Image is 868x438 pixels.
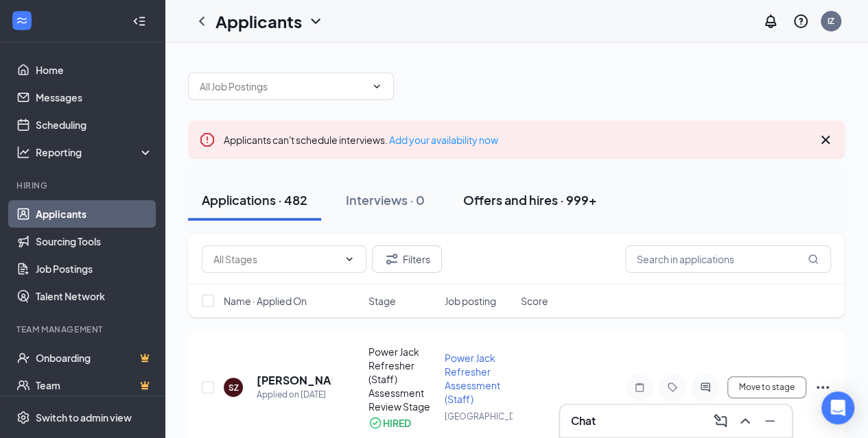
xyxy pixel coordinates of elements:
[389,134,498,146] a: Add your availability now
[445,411,532,422] span: [GEOGRAPHIC_DATA]
[631,382,648,393] svg: Note
[16,180,150,191] div: Hiring
[817,132,834,148] svg: Cross
[737,413,753,429] svg: ChevronUp
[828,15,834,27] div: IZ
[793,13,809,29] svg: QuestionInfo
[344,254,355,265] svg: ChevronDown
[384,251,400,267] svg: Filter
[202,191,307,208] div: Applications · 482
[808,254,819,265] svg: MagnifyingGlass
[697,382,714,393] svg: ActiveChat
[199,132,215,148] svg: Error
[16,145,30,159] svg: Analysis
[821,391,854,424] div: Open Intercom Messenger
[571,413,596,428] h3: Chat
[36,372,153,399] a: TeamCrown
[224,294,307,308] span: Name · Applied On
[36,111,153,138] a: Scheduling
[36,84,153,111] a: Messages
[814,379,831,396] svg: Ellipses
[228,382,239,393] div: SZ
[224,134,498,146] span: Applicants can't schedule interviews.
[383,416,411,430] div: HIRED
[213,252,338,267] input: All Stages
[257,373,331,388] h5: [PERSON_NAME]
[368,345,436,413] div: Power Jack Refresher (Staff) Assessment Review Stage
[712,413,729,429] svg: ComposeMessage
[16,411,30,424] svg: Settings
[727,376,806,398] button: Move to stage
[521,294,548,308] span: Score
[371,81,382,92] svg: ChevronDown
[15,14,29,27] svg: WorkstreamLogo
[762,13,779,29] svg: Notifications
[36,282,153,310] a: Talent Network
[368,294,396,308] span: Stage
[36,255,153,282] a: Job Postings
[372,245,442,273] button: Filter Filters
[445,294,496,308] span: Job posting
[36,344,153,372] a: OnboardingCrown
[215,10,302,33] h1: Applicants
[445,352,500,405] span: Power Jack Refresher Assessment (Staff)
[762,413,778,429] svg: Minimize
[16,324,150,335] div: Team Management
[193,13,210,29] svg: ChevronLeft
[759,410,781,432] button: Minimize
[132,14,146,28] svg: Collapse
[36,411,132,424] div: Switch to admin view
[200,79,366,94] input: All Job Postings
[368,416,382,430] svg: CheckmarkCircle
[463,191,597,208] div: Offers and hires · 999+
[36,200,153,228] a: Applicants
[709,410,731,432] button: ComposeMessage
[664,382,681,393] svg: Tag
[257,388,331,402] div: Applied on [DATE]
[36,56,153,84] a: Home
[36,145,154,159] div: Reporting
[346,191,425,208] div: Interviews · 0
[734,410,756,432] button: ChevronUp
[625,245,831,273] input: Search in applications
[307,13,324,29] svg: ChevronDown
[36,228,153,255] a: Sourcing Tools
